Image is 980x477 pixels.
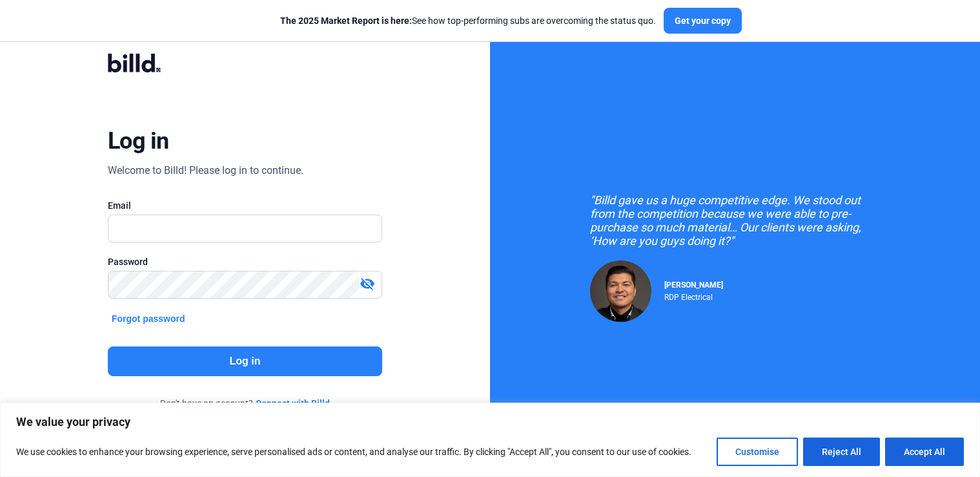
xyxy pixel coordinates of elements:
[108,127,169,155] div: Log in
[360,276,375,291] mat-icon: visibility_off
[717,438,798,466] button: Customise
[108,199,382,212] div: Email
[108,163,303,178] div: Welcome to Billd! Please log in to continue.
[16,414,964,430] p: We value your privacy
[664,8,742,34] button: Get your copy
[108,346,382,376] button: Log in
[590,193,881,248] div: "Billd gave us a huge competitive edge. We stood out from the competition because we were able to...
[108,397,382,410] div: Don't have an account?
[664,281,723,290] span: [PERSON_NAME]
[664,290,723,302] div: RDP Electrical
[885,438,964,466] button: Accept All
[256,397,330,410] a: Connect with Billd
[108,255,382,268] div: Password
[803,438,880,466] button: Reject All
[280,14,656,27] div: See how top-performing subs are overcoming the status quo.
[590,260,651,322] img: Raul Pacheco
[280,16,412,26] span: The 2025 Market Report is here:
[108,312,189,326] button: Forgot password
[16,444,691,460] p: We use cookies to enhance your browsing experience, serve personalised ads or content, and analys...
